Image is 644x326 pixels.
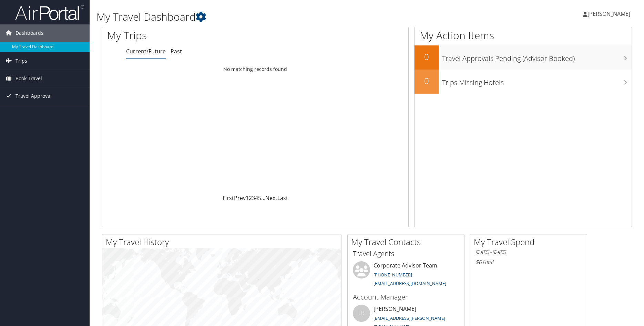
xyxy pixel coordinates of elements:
[415,28,632,43] h1: My Action Items
[476,258,482,266] span: $0
[102,63,408,75] td: No matching records found
[351,236,464,248] h2: My Travel Contacts
[415,51,439,63] h2: 0
[261,194,265,202] span: …
[415,70,632,94] a: 0Trips Missing Hotels
[252,194,255,202] a: 3
[353,292,459,302] h3: Account Manager
[476,258,582,266] h6: Total
[16,87,52,105] span: Travel Approval
[474,236,587,248] h2: My Travel Spend
[277,194,288,202] a: Last
[374,280,446,286] a: [EMAIL_ADDRESS][DOMAIN_NAME]
[442,50,632,63] h3: Travel Approvals Pending (Advisor Booked)
[96,10,457,24] h1: My Travel Dashboard
[126,48,166,55] a: Current/Future
[249,194,252,202] a: 2
[415,75,439,87] h2: 0
[171,48,182,55] a: Past
[587,10,630,18] span: [PERSON_NAME]
[353,305,370,322] div: LB
[476,249,582,255] h6: [DATE] - [DATE]
[353,249,459,259] h3: Travel Agents
[415,45,632,70] a: 0Travel Approvals Pending (Advisor Booked)
[234,194,246,202] a: Prev
[107,28,276,43] h1: My Trips
[583,3,637,24] a: [PERSON_NAME]
[442,74,632,87] h3: Trips Missing Hotels
[246,194,249,202] a: 1
[374,272,412,278] a: [PHONE_NUMBER]
[16,70,42,87] span: Book Travel
[16,24,43,42] span: Dashboards
[265,194,277,202] a: Next
[106,236,341,248] h2: My Travel History
[349,261,462,290] li: Corporate Advisor Team
[15,4,84,21] img: airportal-logo.png
[223,194,234,202] a: First
[258,194,261,202] a: 5
[16,52,27,70] span: Trips
[255,194,258,202] a: 4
